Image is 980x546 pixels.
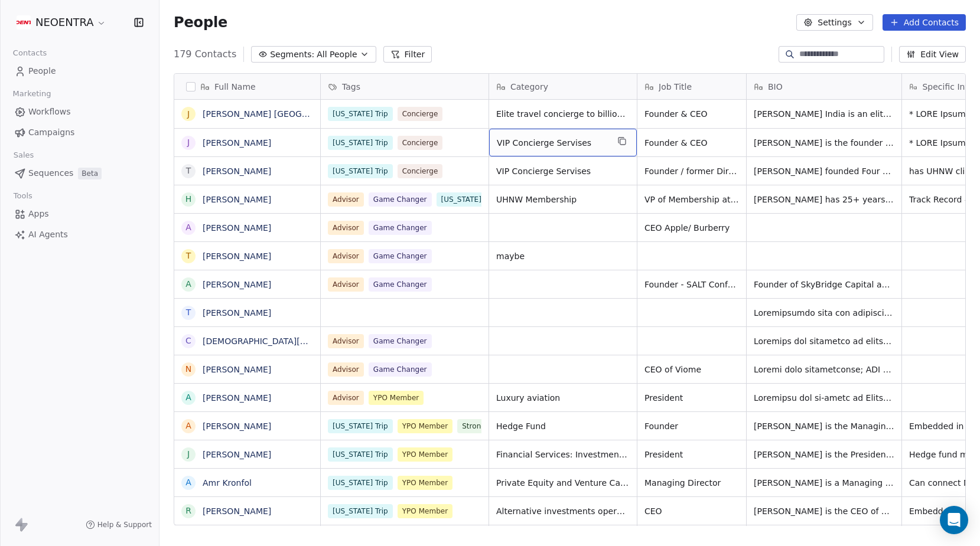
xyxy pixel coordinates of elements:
span: VIP Concierge Servises [497,137,608,149]
span: Advisor [328,221,364,235]
a: [PERSON_NAME] [203,195,271,204]
span: Sales [8,146,39,164]
span: Founder & CEO [644,108,739,120]
span: CEO [644,505,739,517]
div: grid [174,100,321,526]
span: BIO [768,81,783,93]
div: T [186,306,191,319]
span: Game Changer [369,277,432,292]
span: NEOENTRA [35,15,94,30]
span: [US_STATE] Trip [328,419,393,433]
a: Amr Kronfol [203,478,252,488]
span: Luxury aviation [496,392,630,404]
span: Help & Support [97,520,152,529]
span: maybe [496,250,630,262]
div: H [185,193,192,205]
button: Filter [383,46,432,63]
span: Apps [28,208,49,220]
span: Founder - SALT Conference and SkyBridge Capital [644,279,739,290]
span: Marketing [8,85,56,103]
span: Founder [644,420,739,432]
span: YPO Member [398,419,453,433]
span: [PERSON_NAME] India is an elite travel concierge to billionaires, heads of state, and UHNW execut... [754,108,894,120]
button: Edit View [899,46,966,63]
span: Alternative investments operations platform [496,505,630,517]
span: Game Changer [369,334,432,348]
span: Loremips dol sitametco ad elitsed & doeiusm. Temporinci ut l Etdolo magnaal enimadmini ven quisno... [754,335,894,347]
span: Loremi dolo sitametconse; ADI el Seddo. Eius, t inci-utla etdoloremag ali enimadm ve QuisNostr, E... [754,364,894,375]
a: [PERSON_NAME] [203,421,271,431]
div: Job Title [637,74,746,99]
button: Add Contacts [883,14,966,31]
img: Additional.svg [17,15,31,30]
span: [PERSON_NAME] is the founder of Luxury Attaché, a premier lifestyle concierge firm catering to an... [754,137,894,149]
span: Segments: [270,48,314,61]
div: J [187,448,190,460]
span: [US_STATE] Trip [328,136,393,150]
span: [PERSON_NAME] founded Four Hundred, an invite-only luxury lifestyle concierge serving UHNW member... [754,165,894,177]
div: BIO [747,74,901,99]
div: Category [489,74,637,99]
a: [PERSON_NAME] [203,166,271,176]
div: N [185,363,191,375]
div: A [185,391,191,404]
span: Workflows [28,106,71,118]
button: NEOENTRA [14,12,109,32]
span: Financial Services: Investment Services [496,449,630,460]
span: People [28,65,56,77]
a: [PERSON_NAME] [203,138,271,148]
a: [PERSON_NAME] [203,280,271,289]
span: President [644,392,739,404]
span: Advisor [328,391,364,405]
span: Hedge Fund [496,420,630,432]
span: CEO of Viome [644,364,739,375]
div: T [186,250,191,262]
span: YPO Member [398,476,453,490]
span: Game Changer [369,221,432,235]
a: [PERSON_NAME] [203,251,271,261]
a: [PERSON_NAME] [203,450,271,459]
span: Founder of SkyBridge Capital and the SALT Conference. [PERSON_NAME] built an alternative investme... [754,279,894,290]
div: Open Intercom Messenger [940,506,968,534]
span: President [644,449,739,460]
span: Game Changer [369,362,432,377]
span: Game Changer [369,192,432,207]
span: Concierge [398,136,443,150]
span: Loremipsumdo sita con adipiscinge seddoeius. Tempori ut labor etd mag 1-Aliq Enimadmi/Veni/Quis n... [754,307,894,319]
span: Game Changer [369,249,432,263]
div: A [185,221,191,234]
div: J [187,108,190,120]
a: Workflows [9,102,149,122]
div: J [187,136,190,149]
span: Contacts [8,44,52,62]
span: VIP Concierge Servises [496,165,630,177]
span: Sequences [28,167,73,179]
span: Category [510,81,548,93]
a: [PERSON_NAME] [203,506,271,516]
div: A [185,278,191,290]
span: Advisor [328,249,364,263]
span: Loremipsu dol si-ametc ad Elitsedd Eius, temporinci ut l etdol magnaa en adm venia qu nostrud exe... [754,392,894,404]
span: [PERSON_NAME] is a Managing Director at Warburg Pincus, one of the world’s leading private equity... [754,477,894,489]
div: T [186,165,191,177]
span: People [174,14,227,31]
span: Concierge [398,107,443,121]
a: [DEMOGRAPHIC_DATA][PERSON_NAME] [203,336,365,346]
a: Help & Support [86,520,152,529]
span: Advisor [328,334,364,348]
span: Advisor [328,277,364,292]
span: Advisor [328,362,364,377]
a: [PERSON_NAME] [203,308,271,318]
div: C [185,335,191,347]
a: People [9,61,149,81]
span: CEO Apple/ Burberry [644,222,739,234]
span: [PERSON_NAME] is the President of [PERSON_NAME] [PERSON_NAME] Capital Management, a $38B+ global ... [754,449,894,460]
a: AI Agents [9,225,149,244]
span: [US_STATE] Trip [328,164,393,178]
span: 179 Contacts [174,47,236,61]
span: Strong Match [457,419,514,433]
span: Full Name [214,81,256,93]
a: [PERSON_NAME] [203,393,271,403]
div: Full Name [174,74,320,99]
span: [PERSON_NAME] is the Managing Partner of Delta Global Management, a hedge fund he launched in [DA... [754,420,894,432]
